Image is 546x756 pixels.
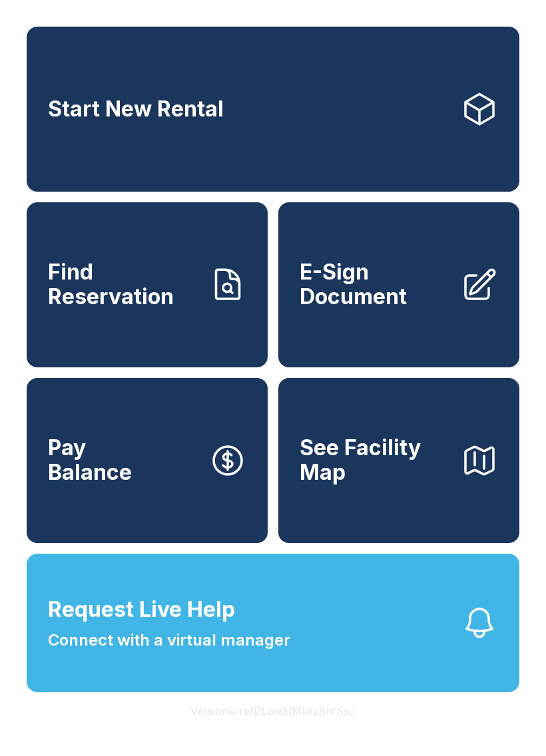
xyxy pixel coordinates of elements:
a: Find Reservation [27,202,268,367]
span: Connect with a virtual manager [48,628,290,652]
span: E-Sign Document [300,260,450,309]
button: See Facility Map [278,378,519,543]
a: Start New Rental [27,27,519,192]
a: E-Sign Document [278,202,519,367]
span: Pay Balance [48,436,132,484]
button: PayBalance [27,378,268,543]
span: Request Live Help [48,594,235,626]
span: Start New Rental [48,97,224,122]
span: See Facility Map [300,436,450,484]
button: Request Live HelpConnect with a virtual manager [27,554,519,692]
span: Find Reservation [48,260,198,309]
button: VersionkrrefDLawElMlwz8nfSsJ [180,692,366,729]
